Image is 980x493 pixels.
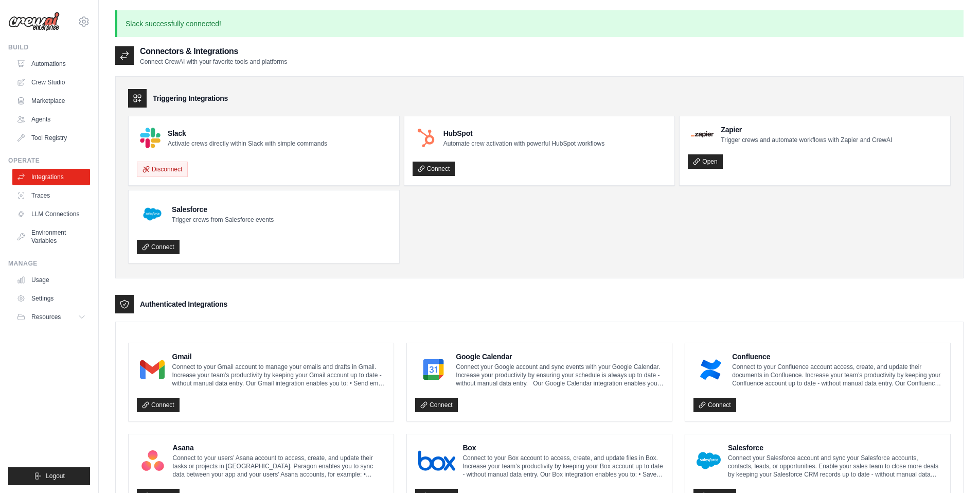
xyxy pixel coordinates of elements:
[462,454,664,479] p: Connect to your Box account to access, create, and update files in Box. Increase your team’s prod...
[728,443,942,453] h4: Salesforce
[8,259,90,268] div: Manage
[443,128,604,138] h4: HubSpot
[153,93,228,103] h3: Triggering Integrations
[8,43,90,51] div: Build
[12,130,90,146] a: Tool Registry
[732,351,942,362] h4: Confluence
[12,224,90,249] a: Environment Variables
[8,12,60,31] img: Logo
[46,472,65,480] span: Logout
[732,363,942,388] p: Connect to your Confluence account access, create, and update their documents in Confluence. Incr...
[140,359,165,380] img: Gmail Logo
[12,290,90,307] a: Settings
[456,363,664,388] p: Connect your Google account and sync events with your Google Calendar. Increase your productivity...
[929,444,980,493] div: Widget de chat
[172,216,274,224] p: Trigger crews from Salesforce events
[168,139,327,148] p: Activate crews directly within Slack with simple commands
[688,154,722,169] a: Open
[140,299,227,309] h3: Authenticated Integrations
[415,398,458,412] a: Connect
[12,74,90,91] a: Crew Studio
[140,450,166,471] img: Asana Logo
[418,450,455,471] img: Box Logo
[443,139,604,148] p: Automate crew activation with powerful HubSpot workflows
[172,363,385,388] p: Connect to your Gmail account to manage your emails and drafts in Gmail. Increase your team’s pro...
[168,128,327,138] h4: Slack
[140,58,287,66] p: Connect CrewAI with your favorite tools and platforms
[172,204,274,215] h4: Salesforce
[115,10,964,37] p: Slack successfully connected!
[721,125,892,135] h4: Zapier
[693,398,736,412] a: Connect
[140,45,287,58] h2: Connectors & Integrations
[12,93,90,109] a: Marketplace
[31,313,61,321] span: Resources
[721,136,892,144] p: Trigger crews and automate workflows with Zapier and CrewAI
[697,450,721,471] img: Salesforce Logo
[8,467,90,485] button: Logout
[728,454,942,479] p: Connect your Salesforce account and sync your Salesforce accounts, contacts, leads, or opportunit...
[12,206,90,222] a: LLM Connections
[697,359,725,380] img: Confluence Logo
[173,443,385,453] h4: Asana
[691,131,714,137] img: Zapier Logo
[172,351,385,362] h4: Gmail
[418,359,449,380] img: Google Calendar Logo
[140,128,161,148] img: Slack Logo
[929,444,980,493] iframe: Chat Widget
[12,111,90,128] a: Agents
[12,56,90,72] a: Automations
[12,272,90,288] a: Usage
[416,128,436,148] img: HubSpot Logo
[413,162,455,176] a: Connect
[12,309,90,325] button: Resources
[456,351,664,362] h4: Google Calendar
[137,240,180,254] a: Connect
[140,202,165,226] img: Salesforce Logo
[8,156,90,165] div: Operate
[137,398,180,412] a: Connect
[173,454,385,479] p: Connect to your users’ Asana account to access, create, and update their tasks or projects in [GE...
[12,169,90,185] a: Integrations
[137,162,188,177] button: Disconnect
[12,187,90,204] a: Traces
[462,443,664,453] h4: Box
